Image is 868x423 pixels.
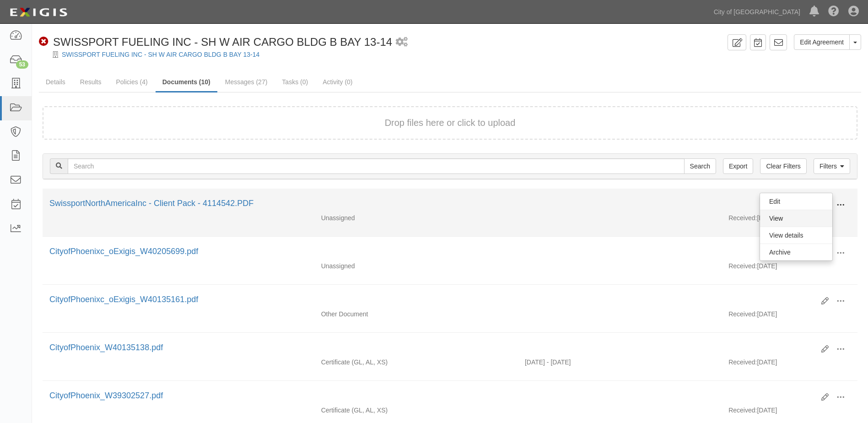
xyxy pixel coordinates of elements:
p: Received: [728,261,757,271]
button: Drop files here or click to upload [385,116,516,130]
div: [DATE] [722,213,857,227]
a: Policies (4) [109,73,154,91]
div: CityofPhoenixc_oExigis_W40135161.pdf [49,294,814,306]
i: Non-Compliant [39,37,49,47]
p: Received: [728,213,757,222]
div: CityofPhoenix_W40135138.pdf [49,342,814,354]
a: Documents (10) [156,73,217,92]
div: [DATE] [722,358,857,371]
a: Activity (0) [316,73,359,91]
div: Unassigned [314,261,518,271]
p: Received: [728,406,757,415]
a: View details [760,227,832,244]
a: Clear Filters [760,158,806,174]
a: Results [73,73,108,91]
i: Help Center - Complianz [828,6,839,17]
a: Details [39,73,72,91]
div: Effective - Expiration [518,213,722,214]
a: Edit [760,193,832,210]
i: 2 scheduled workflows [396,38,408,47]
div: General Liability Auto Liability Excess/Umbrella Liability [314,358,518,367]
a: CityofPhoenixc_oExigis_W40205699.pdf [49,247,198,256]
input: Search [68,158,685,174]
p: Received: [728,358,757,367]
div: SWISSPORT FUELING INC - SH W AIR CARGO BLDG B BAY 13-14 [39,34,392,50]
p: Received: [728,309,757,319]
a: SWISSPORT FUELING INC - SH W AIR CARGO BLDG B BAY 13-14 [62,51,259,58]
img: logo-5460c22ac91f19d4615b14bd174203de0afe785f0fc80cf4dbbc73dc1793850b.png [7,4,70,21]
div: General Liability Auto Liability Excess/Umbrella Liability [314,406,518,415]
span: SWISSPORT FUELING INC - SH W AIR CARGO BLDG B BAY 13-14 [53,36,392,48]
input: Search [684,158,716,174]
div: [DATE] [722,309,857,323]
div: [DATE] [722,406,857,419]
div: Other Document [314,309,518,319]
div: SwissportNorthAmericaInc - Client Pack - 4114542.PDF [49,198,814,210]
a: CityofPhoenix_W39302527.pdf [49,391,163,400]
div: CityofPhoenixc_oExigis_W40205699.pdf [49,246,814,258]
div: CityofPhoenix_W39302527.pdf [49,390,814,402]
div: Effective - Expiration [518,261,722,262]
a: CityofPhoenixc_oExigis_W40135161.pdf [49,295,198,304]
a: Tasks (0) [275,73,315,91]
a: Messages (27) [218,73,275,91]
a: SwissportNorthAmericaInc - Client Pack - 4114542.PDF [49,199,253,208]
a: City of [GEOGRAPHIC_DATA] [709,3,805,21]
a: CityofPhoenix_W40135138.pdf [49,343,163,352]
div: 53 [16,60,28,69]
div: Effective - Expiration [518,406,722,406]
a: Edit Agreement [794,34,850,50]
div: [DATE] [722,261,857,275]
a: View [760,210,832,227]
div: Unassigned [314,213,518,222]
a: Archive [760,244,832,260]
div: Effective 09/01/2025 - Expiration 09/01/2026 [518,358,722,367]
a: Export [723,158,753,174]
a: Filters [814,158,850,174]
